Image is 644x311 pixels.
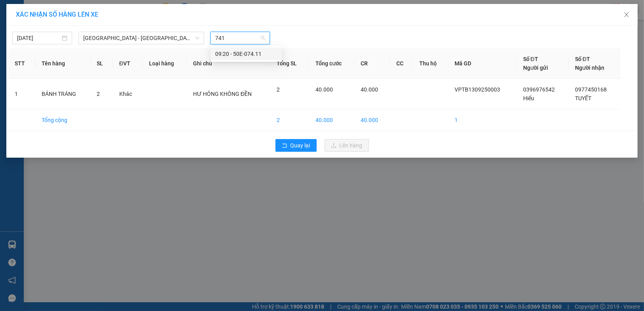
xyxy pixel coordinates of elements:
[187,48,270,79] th: Ghi chú
[83,32,199,44] span: Sài Gòn - Tây Ninh (DMC)
[277,86,280,93] span: 2
[8,79,35,109] td: 1
[355,109,390,131] td: 40.000
[10,10,50,50] img: logo.jpg
[35,48,91,79] th: Tên hàng
[143,48,187,79] th: Loại hàng
[35,109,91,131] td: Tổng cộng
[270,109,309,131] td: 2
[575,65,604,71] span: Người nhận
[195,36,200,40] span: down
[575,95,591,101] span: TUYẾT
[113,48,143,79] th: ĐVT
[361,86,378,93] span: 40.000
[97,91,100,97] span: 2
[355,48,390,79] th: CR
[17,34,60,42] input: 13/09/2025
[290,141,310,150] span: Quay lại
[413,48,448,79] th: Thu hộ
[275,139,317,152] button: rollbackQuay lại
[523,86,555,93] span: 0396976542
[523,95,534,101] span: Hiếu
[74,19,331,29] li: [STREET_ADDRESS][PERSON_NAME]. [GEOGRAPHIC_DATA], Tỉnh [GEOGRAPHIC_DATA]
[623,11,630,18] span: close
[113,79,143,109] td: Khác
[390,48,413,79] th: CC
[315,86,333,93] span: 40.000
[215,50,277,58] div: 09:20 - 50E-074.11
[448,48,516,79] th: Mã GD
[309,48,355,79] th: Tổng cước
[10,57,109,71] b: GỬI : PV Trảng Bàng
[309,109,355,131] td: 40.000
[35,79,91,109] td: BÁNH TRÁNG
[270,48,309,79] th: Tổng SL
[8,48,35,79] th: STT
[575,56,590,62] span: Số ĐT
[575,86,607,93] span: 0977450168
[615,4,638,26] button: Close
[16,11,98,18] span: XÁC NHẬN SỐ HÀNG LÊN XE
[325,139,369,152] button: uploadLên hàng
[523,65,548,71] span: Người gửi
[448,109,516,131] td: 1
[455,86,500,93] span: VPTB1309250003
[282,143,287,149] span: rollback
[91,48,113,79] th: SL
[523,56,538,62] span: Số ĐT
[74,29,331,39] li: Hotline: 1900 8153
[193,91,252,97] span: HƯ HỎNG KHÔNG ĐỀN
